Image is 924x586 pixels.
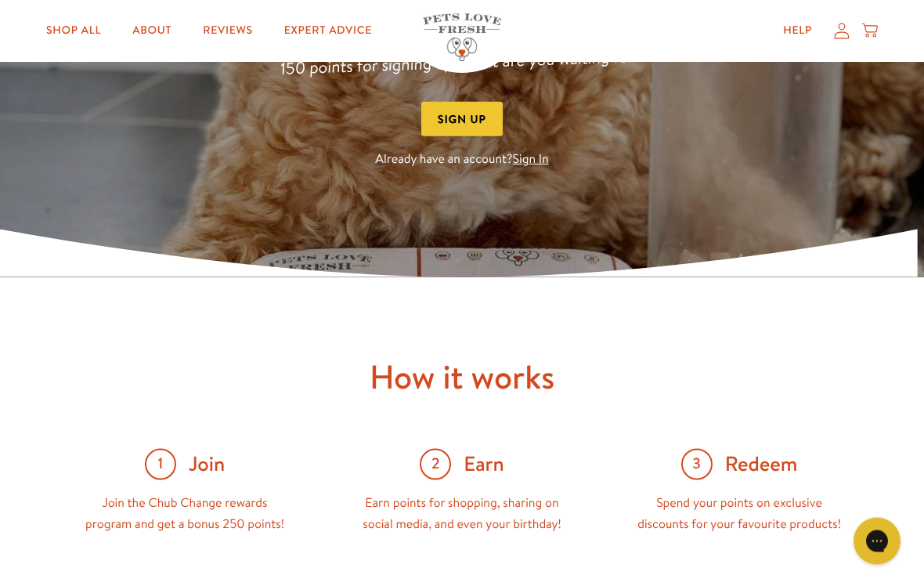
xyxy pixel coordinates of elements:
[421,102,503,137] button: Sign Up
[120,16,184,47] a: About
[725,451,798,478] span: Redeem
[272,16,384,47] a: Expert Advice
[145,449,176,480] span: 1
[846,512,908,570] iframe: Gorgias live chat messenger
[348,493,576,535] div: Earn points for shopping, sharing on social media, and even your birthday!
[771,16,825,47] a: Help
[189,451,225,478] span: Join
[681,449,713,480] span: 3
[464,451,504,478] span: Earn
[626,493,853,535] div: Spend your points on exclusive discounts for your favourite products!
[236,150,688,171] p: Already have an account?
[513,151,549,168] a: Sign In
[34,16,114,47] a: Shop All
[71,493,298,535] div: Join the Chub Change rewards program and get a bonus 250 points!
[46,356,878,399] h2: How it works
[420,449,451,480] span: 2
[190,16,265,47] a: Reviews
[423,14,501,62] img: Pets Love Fresh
